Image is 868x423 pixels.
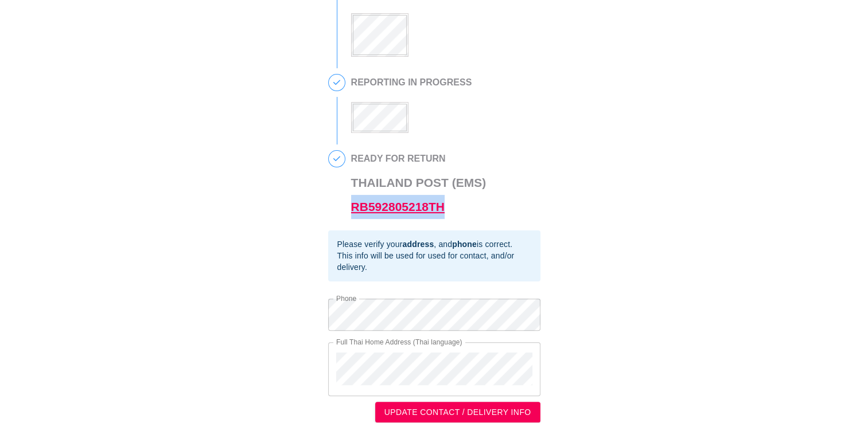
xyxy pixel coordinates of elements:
div: This info will be used for used for contact, and/or delivery. [337,250,531,273]
b: phone [452,240,477,249]
div: Please verify your , and is correct. [337,238,531,250]
button: UPDATE CONTACT / DELIVERY INFO [375,402,540,423]
h2: REPORTING IN PROGRESS [351,77,472,88]
h3: Thailand Post (EMS) [351,171,486,219]
span: UPDATE CONTACT / DELIVERY INFO [384,405,531,420]
b: address [402,240,434,249]
span: 3 [329,75,345,91]
span: 4 [329,151,345,167]
a: RB592805218TH [351,200,445,213]
h2: READY FOR RETURN [351,154,486,164]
